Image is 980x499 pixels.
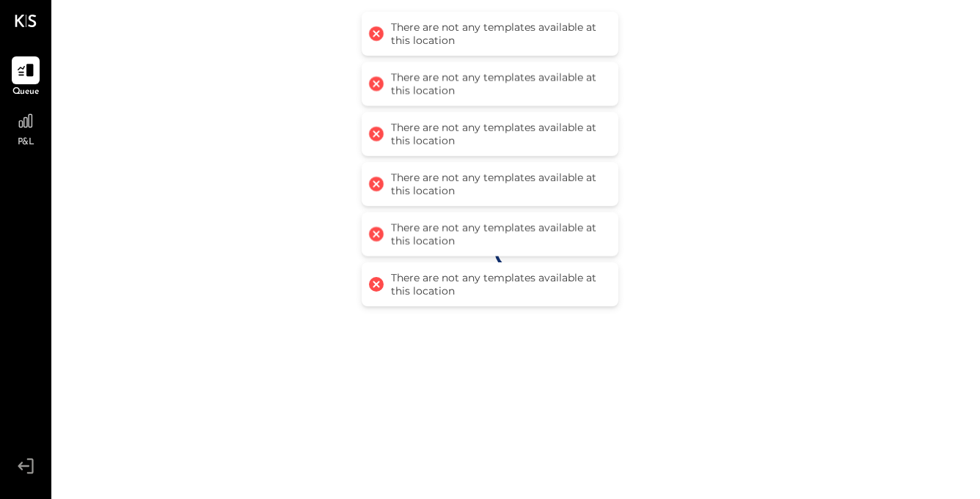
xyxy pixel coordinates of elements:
[391,171,604,197] div: There are not any templates available at this location
[1,107,51,149] a: P&L
[391,21,604,47] div: There are not any templates available at this location
[391,271,604,297] div: There are not any templates available at this location
[391,221,604,248] div: There are not any templates available at this location
[391,70,604,97] div: There are not any templates available at this location
[1,56,51,99] a: Queue
[18,136,34,149] span: P&L
[391,121,604,147] div: There are not any templates available at this location
[12,86,40,99] span: Queue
